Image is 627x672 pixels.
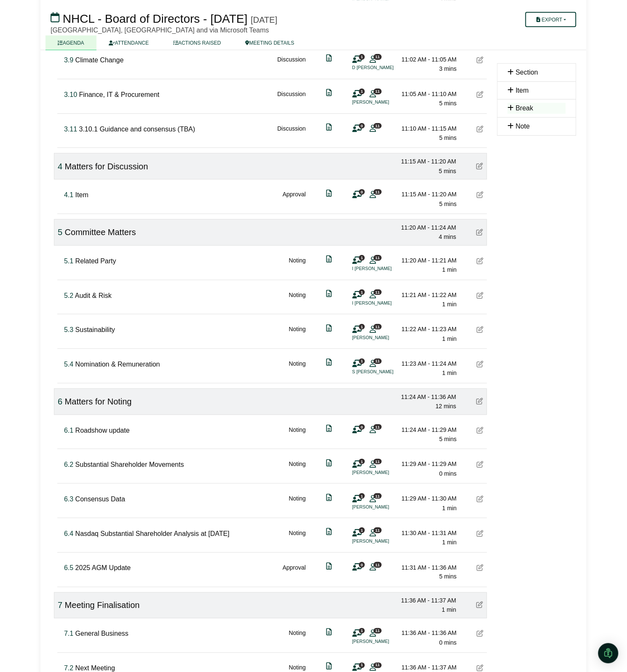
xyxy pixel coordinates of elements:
li: D [PERSON_NAME] [352,64,415,71]
span: 11 [374,663,382,668]
div: Noting [289,425,306,444]
span: Click to fine tune number [64,91,77,98]
span: 0 [359,189,365,195]
span: 11 [374,459,382,464]
span: 11 [374,88,382,94]
span: Finance, IT & Procurement [79,91,160,98]
a: MEETING DETAILS [233,35,307,50]
span: Roadshow update [75,427,130,434]
span: 11 [374,493,382,499]
span: 1 [359,255,365,260]
div: 11:15 AM - 11:20 AM [397,157,456,166]
div: Discussion [277,55,306,74]
li: [PERSON_NAME] [352,469,415,476]
li: S [PERSON_NAME] [352,368,415,375]
div: Noting [289,629,306,648]
span: 11 [374,289,382,295]
span: 1 min [442,607,456,613]
div: Noting [289,459,306,478]
div: 11:24 AM - 11:36 AM [397,392,456,402]
div: Noting [289,324,306,343]
div: Noting [289,290,306,309]
div: Noting [289,528,306,547]
span: 11 [374,324,382,329]
div: 11:10 AM - 11:15 AM [398,124,457,133]
span: Click to fine tune number [64,326,73,333]
span: 0 mins [439,470,457,477]
span: Click to fine tune number [64,461,73,468]
span: 5 mins [439,573,457,580]
div: 11:20 AM - 11:21 AM [398,256,457,265]
span: Nomination & Remuneration [75,361,160,368]
a: ACTIONS RAISED [161,35,233,50]
span: Matters for Discussion [65,162,148,171]
div: [DATE] [251,15,277,25]
div: Noting [289,359,306,378]
span: Next Meeting [75,665,115,672]
span: Click to fine tune number [58,162,62,171]
div: 11:15 AM - 11:20 AM [398,190,457,199]
span: 0 mins [439,640,457,646]
button: Export [525,12,576,27]
span: Click to fine tune number [64,530,73,537]
span: 1 [359,88,365,94]
span: Click to fine tune number [64,565,73,572]
span: 0 [359,123,365,129]
span: Item [516,87,529,94]
span: 1 [359,54,365,59]
span: 1 min [442,539,457,546]
span: Click to fine tune number [64,56,73,64]
li: I [PERSON_NAME] [352,300,415,307]
div: 11:29 AM - 11:30 AM [398,494,457,503]
span: 1 min [442,335,457,342]
span: Click to fine tune number [64,665,73,672]
span: 2025 AGM Update [75,565,131,572]
span: 3.10.1 Guidance and consensus (TBA) [79,126,196,133]
div: 11:20 AM - 11:24 AM [397,223,456,232]
span: 1 [359,324,365,329]
span: Click to fine tune number [58,601,62,610]
span: 11 [374,255,382,260]
span: 11 [374,123,382,129]
span: Click to fine tune number [64,495,73,503]
span: Climate Change [75,56,124,64]
span: Sustainability [75,326,115,333]
div: 11:31 AM - 11:36 AM [398,563,457,572]
span: Click to fine tune number [64,126,77,133]
li: I [PERSON_NAME] [352,265,415,272]
span: Click to fine tune number [58,397,62,406]
span: Audit & Risk [75,292,112,299]
span: 1 [359,493,365,499]
div: 11:05 AM - 11:10 AM [398,89,457,99]
span: General Business [75,630,129,637]
div: 11:23 AM - 11:24 AM [398,359,457,368]
span: Related Party [75,257,116,265]
span: 1 min [442,369,457,376]
div: Discussion [277,89,306,108]
div: 11:21 AM - 11:22 AM [398,290,457,300]
span: 11 [374,424,382,430]
div: 11:36 AM - 11:36 AM [398,629,457,638]
span: NHCL - Board of Directors - [DATE] [63,12,248,25]
div: 11:36 AM - 11:37 AM [397,596,456,605]
li: [PERSON_NAME] [352,334,415,341]
span: 11 [374,527,382,533]
span: 11 [374,189,382,195]
span: Click to fine tune number [64,257,73,265]
span: 11 [374,359,382,364]
div: Open Intercom Messenger [598,643,619,664]
a: AGENDA [46,35,96,50]
span: [GEOGRAPHIC_DATA], [GEOGRAPHIC_DATA] and via Microsoft Teams [51,27,269,34]
span: 0 [359,424,365,430]
span: Committee Matters [65,228,136,237]
span: 1 [359,663,365,668]
span: 1 min [442,301,457,308]
div: 11:24 AM - 11:29 AM [398,425,457,434]
li: [PERSON_NAME] [352,638,415,645]
span: 5 mins [439,436,457,442]
div: Discussion [277,124,306,143]
span: 5 mins [439,201,457,207]
div: 11:22 AM - 11:23 AM [398,324,457,334]
span: Substantial Shareholder Movements [75,461,184,468]
span: 0 [359,562,365,568]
